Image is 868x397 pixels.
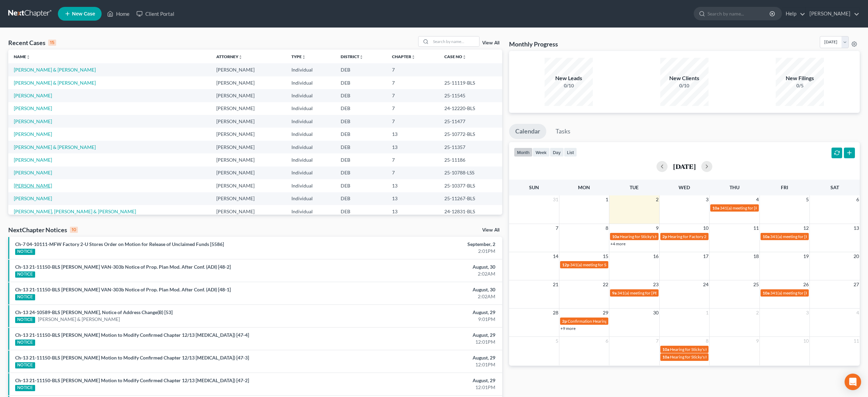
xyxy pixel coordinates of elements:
span: 3 [805,309,809,317]
a: Ch-13 21-11150-BLS [PERSON_NAME] Motion to Modify Confirmed Chapter 12/13 [MEDICAL_DATA]) [47-2] [15,377,249,383]
a: [PERSON_NAME] & [PERSON_NAME] [38,316,120,323]
span: 10a [763,234,769,239]
td: 7 [386,167,439,179]
div: 2:02AM [340,270,495,277]
span: 22 [602,280,609,289]
a: [PERSON_NAME] & [PERSON_NAME] [14,144,96,150]
td: Individual [286,128,335,140]
div: August, 29 [340,309,495,316]
td: 25-11477 [439,115,502,128]
td: 7 [386,153,439,166]
div: August, 29 [340,332,495,339]
span: 1 [705,309,709,317]
div: NOTICE [15,294,35,300]
td: 25-10772-BLS [439,128,502,140]
div: August, 29 [340,377,495,384]
td: Individual [286,102,335,115]
span: 30 [652,309,659,317]
span: 10a [612,234,619,239]
td: DEB [335,76,386,89]
span: 14 [552,252,559,260]
td: Individual [286,76,335,89]
span: 2p [562,319,567,324]
div: August, 30 [340,286,495,293]
td: DEB [335,89,386,102]
span: 9 [655,224,659,232]
span: 10a [662,347,669,352]
div: 12:01PM [340,339,495,345]
span: 17 [702,252,709,260]
span: Sat [830,184,839,190]
a: [PERSON_NAME] [14,105,52,111]
span: 1 [605,195,609,204]
span: 18 [753,252,759,260]
span: New Case [72,11,95,17]
td: 25-11119-BLS [439,76,502,89]
span: 2 [755,309,759,317]
span: 10 [702,224,709,232]
td: DEB [335,205,386,218]
i: unfold_more [462,55,466,59]
td: Individual [286,63,335,76]
a: [PERSON_NAME] [14,195,52,201]
span: 4 [755,195,759,204]
div: 10 [70,227,78,233]
span: 19 [803,252,809,260]
td: DEB [335,153,386,166]
td: [PERSON_NAME] [211,102,286,115]
span: Mon [578,184,590,190]
div: Open Intercom Messenger [845,374,861,390]
td: DEB [335,63,386,76]
a: [PERSON_NAME] [14,170,52,175]
div: 12:01PM [340,384,495,391]
a: Ch-7 04-10111-MFW Factory 2-U Stores Order on Motion for Release of Unclaimed Funds [5586] [15,241,224,247]
a: Home [104,8,133,20]
div: New Clients [660,74,709,82]
span: Hearing for Sticky's Holdings LLC [670,354,729,360]
button: list [564,148,577,157]
div: 2:02AM [340,293,495,300]
a: [PERSON_NAME] & [PERSON_NAME] [14,80,96,86]
div: NOTICE [15,271,35,278]
span: Wed [679,184,690,190]
a: Attorneyunfold_more [216,54,242,59]
button: day [550,148,564,157]
span: 10 [803,337,809,345]
td: DEB [335,102,386,115]
td: DEB [335,179,386,192]
td: 25-10377-BLS [439,179,502,192]
i: unfold_more [26,55,30,59]
span: Fri [781,184,788,190]
td: Individual [286,141,335,153]
span: 4 [856,309,860,317]
span: Sun [529,184,539,190]
a: Ch-13 21-11150-BLS [PERSON_NAME] Motion to Modify Confirmed Chapter 12/13 [MEDICAL_DATA]) [47-4] [15,332,249,338]
span: 5 [555,337,559,345]
div: NextChapter Notices [8,226,78,234]
span: 10a [712,205,719,211]
a: [PERSON_NAME] & [PERSON_NAME] [14,67,96,73]
a: [PERSON_NAME] [14,157,52,163]
div: 15 [48,40,56,46]
td: DEB [335,115,386,128]
span: 24 [702,280,709,289]
a: Ch-13 21-11150-BLS [PERSON_NAME] VAN-303b Notice of Prop. Plan Mod. After Conf. (ADI) [48-2] [15,264,231,270]
span: Confirmation Hearing for [PERSON_NAME] & [PERSON_NAME] [568,319,683,324]
a: +9 more [560,326,576,331]
button: month [514,148,533,157]
span: 31 [552,195,559,204]
div: August, 29 [340,354,495,361]
h2: [DATE] [673,163,696,170]
a: [PERSON_NAME] [14,118,52,124]
td: 25-11545 [439,89,502,102]
td: 13 [386,205,439,218]
td: [PERSON_NAME] [211,205,286,218]
i: unfold_more [359,55,363,59]
span: 12 [803,224,809,232]
span: 3 [705,195,709,204]
td: 7 [386,102,439,115]
a: [PERSON_NAME] [14,93,52,98]
span: Tue [630,184,639,190]
td: DEB [335,167,386,179]
span: 16 [652,252,659,260]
